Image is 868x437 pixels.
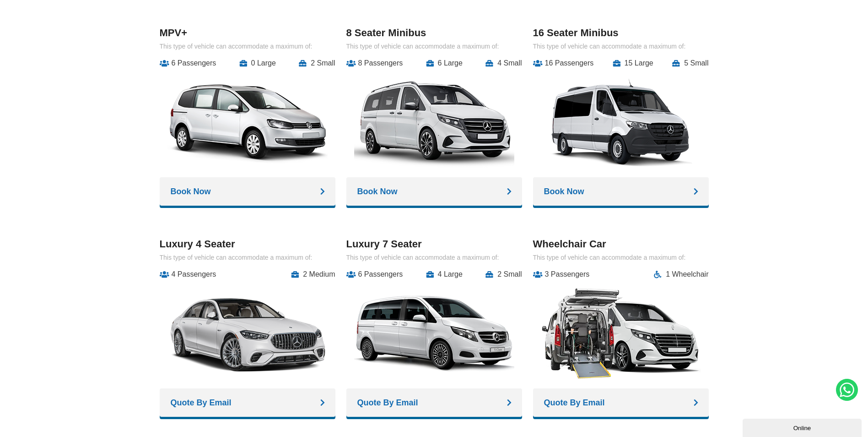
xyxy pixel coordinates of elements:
[672,59,708,67] li: 5 Small
[160,254,335,261] p: This type of vehicle can accommodate a maximum of:
[533,254,709,261] p: This type of vehicle can accommodate a maximum of:
[160,238,335,250] h3: Luxury 4 Seater
[485,59,522,67] li: 4 Small
[160,59,216,67] li: 6 Passengers
[533,238,709,250] h3: Wheelchair Car
[291,270,335,279] li: 2 Medium
[346,27,522,39] h3: 8 Seater Minibus
[426,59,463,67] li: 6 Large
[346,59,403,67] li: 8 Passengers
[299,59,335,67] li: 2 Small
[533,270,590,279] li: 3 Passengers
[160,43,335,50] p: This type of vehicle can accommodate a maximum of:
[160,388,335,417] a: Quote By Email
[541,285,701,382] img: A1 Taxis Wheelchair
[346,177,522,206] a: Book Now
[533,59,594,67] li: 16 Passengers
[533,27,709,39] h3: 16 Seater Minibus
[167,74,328,170] img: A1 Taxis MPV+
[541,74,701,170] img: A1 Taxis 16 Seater Minibus
[346,388,522,417] a: Quote By Email
[485,270,522,279] li: 2 Small
[613,59,653,67] li: 15 Large
[533,43,709,50] p: This type of vehicle can accommodate a maximum of:
[160,27,335,39] h3: MPV+
[354,74,514,170] img: A1 Taxis 8 Seater Minibus
[160,270,216,279] li: 4 Passengers
[654,270,708,279] li: 1 Wheelchair
[346,43,522,50] p: This type of vehicle can accommodate a maximum of:
[346,238,522,250] h3: Luxury 7 Seater
[346,254,522,261] p: This type of vehicle can accommodate a maximum of:
[167,285,328,382] img: A1 Taxis MPV+
[426,270,463,279] li: 4 Large
[354,285,514,382] img: A1 Taxis 16 Seater Car
[239,59,276,67] li: 0 Large
[533,388,709,417] a: Quote By Email
[533,177,709,206] a: Book Now
[346,270,403,279] li: 6 Passengers
[160,177,335,206] a: Book Now
[743,417,863,437] iframe: chat widget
